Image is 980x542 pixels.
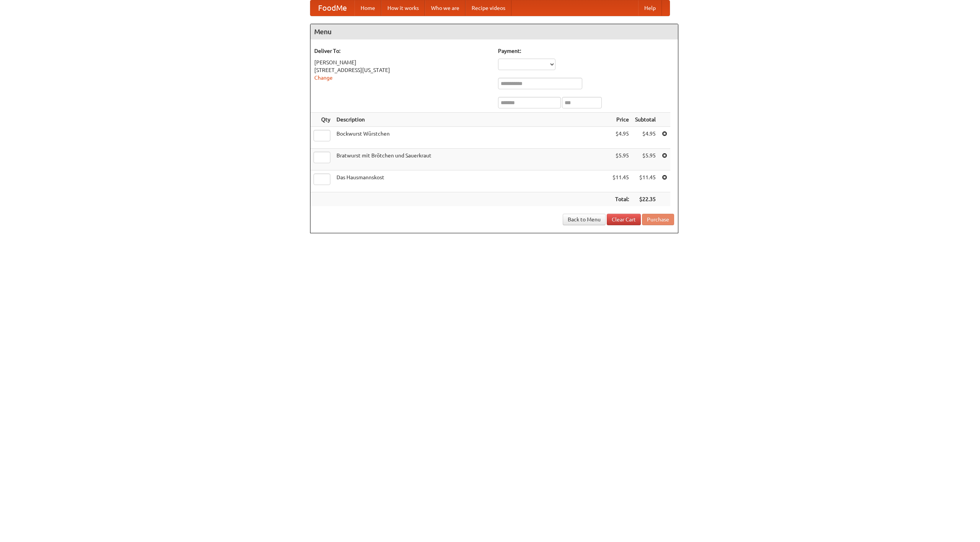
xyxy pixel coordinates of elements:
[632,113,659,127] th: Subtotal
[609,127,632,149] td: $4.95
[333,127,609,149] td: Bockwurst Würstchen
[354,0,381,16] a: Home
[609,192,632,206] th: Total:
[310,0,354,16] a: FoodMe
[632,149,659,170] td: $5.95
[563,214,606,225] a: Back to Menu
[310,24,678,39] h4: Menu
[381,0,425,16] a: How it works
[609,113,632,127] th: Price
[333,170,609,192] td: Das Hausmannskost
[314,59,490,66] div: [PERSON_NAME]
[607,214,641,225] a: Clear Cart
[333,113,609,127] th: Description
[425,0,465,16] a: Who we are
[609,170,632,192] td: $11.45
[314,47,490,55] h5: Deliver To:
[632,170,659,192] td: $11.45
[609,149,632,170] td: $5.95
[632,127,659,149] td: $4.95
[632,192,659,206] th: $22.35
[642,214,674,225] button: Purchase
[333,149,609,170] td: Bratwurst mit Brötchen und Sauerkraut
[310,113,333,127] th: Qty
[314,66,490,74] div: [STREET_ADDRESS][US_STATE]
[465,0,511,16] a: Recipe videos
[498,47,674,55] h5: Payment:
[638,0,662,16] a: Help
[314,75,333,81] a: Change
